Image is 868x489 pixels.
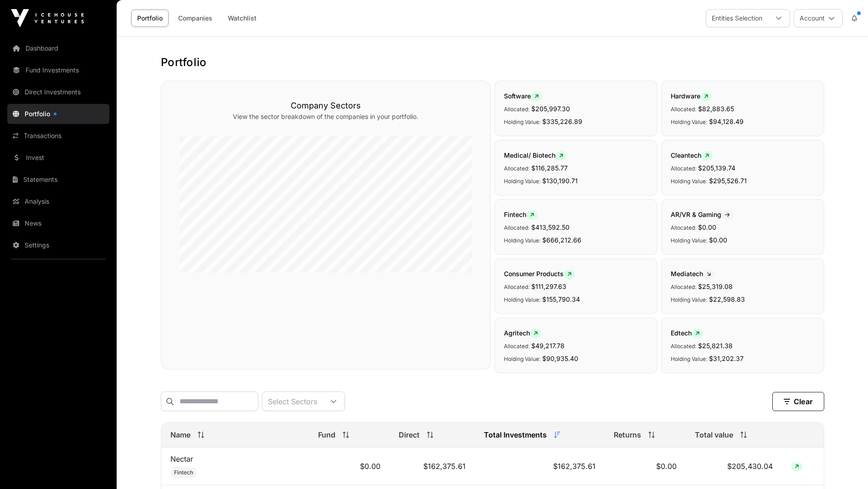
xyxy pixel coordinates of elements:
span: Cleantech [671,151,713,159]
a: Analysis [7,191,109,211]
td: $205,430.04 [686,448,782,485]
td: $162,375.61 [390,448,475,485]
span: Holding Value: [671,237,707,244]
a: Direct Investments [7,82,109,102]
a: Companies [172,10,218,27]
span: $0.00 [709,236,727,244]
a: Invest [7,148,109,168]
span: $116,285.77 [531,164,568,172]
span: $25,319.08 [698,283,733,290]
span: $666,212.66 [542,236,581,244]
span: Direct [399,429,420,440]
span: Holding Value: [504,118,540,125]
div: Select Sectors [262,392,323,411]
span: Allocated: [671,224,696,231]
span: $25,821.38 [698,342,733,350]
span: Allocated: [671,165,696,172]
span: $0.00 [698,223,716,231]
h1: Portfolio [161,55,824,70]
td: $0.00 [309,448,390,485]
span: $205,997.30 [531,105,570,113]
span: Holding Value: [671,118,707,125]
iframe: Chat Widget [822,445,868,489]
span: $205,139.74 [698,164,735,172]
span: Fintech [504,211,538,218]
a: Fund Investments [7,60,109,80]
span: $111,297.63 [531,283,566,290]
img: Icehouse Ventures Logo [11,9,84,27]
span: Software [504,92,542,100]
h3: Company Sectors [180,99,472,112]
span: $130,190.71 [542,177,578,185]
span: $90,935.40 [542,355,578,362]
a: Statements [7,170,109,190]
span: $22,598.83 [709,295,745,303]
span: Allocated: [671,283,696,290]
span: $94,128.49 [709,118,744,125]
span: $295,526.71 [709,177,747,185]
span: Holding Value: [504,237,540,244]
span: Allocated: [504,106,529,113]
p: View the sector breakdown of the companies in your portfolio. [180,112,472,121]
span: Holding Value: [671,355,707,362]
button: Account [794,9,842,27]
a: News [7,213,109,233]
a: Transactions [7,126,109,146]
a: Dashboard [7,38,109,58]
span: Name [170,429,190,440]
span: Returns [614,429,641,440]
span: Allocated: [504,224,529,231]
span: Mediatech [671,270,714,278]
span: Holding Value: [504,296,540,303]
span: Edtech [671,329,703,337]
a: Portfolio [7,104,109,124]
span: $49,217.78 [531,342,565,350]
button: Clear [772,392,824,411]
span: Holding Value: [671,296,707,303]
span: Allocated: [504,165,529,172]
a: Portfolio [131,10,169,27]
span: $31,202.37 [709,355,744,362]
span: Fund [318,429,335,440]
td: $162,375.61 [475,448,605,485]
span: Consumer Products [504,270,575,278]
span: Medical/ Biotech [504,151,567,159]
span: Hardware [671,92,712,100]
td: $0.00 [605,448,686,485]
span: Allocated: [504,283,529,290]
span: $155,790.34 [542,295,580,303]
span: Holding Value: [504,355,540,362]
span: $82,883.65 [698,105,734,113]
span: Total Investments [484,429,547,440]
a: Nectar [170,454,193,463]
a: Watchlist [222,10,262,27]
span: Holding Value: [671,178,707,185]
span: Agritech [504,329,541,337]
span: AR/VR & Gaming [671,211,734,218]
span: Fintech [174,469,193,476]
span: Holding Value: [504,178,540,185]
span: $335,226.89 [542,118,582,125]
a: Settings [7,235,109,255]
span: Allocated: [671,106,696,113]
span: Allocated: [504,343,529,350]
span: Allocated: [671,343,696,350]
div: Entities Selection [706,10,768,27]
span: Total value [695,429,733,440]
span: $413,592.50 [531,223,570,231]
